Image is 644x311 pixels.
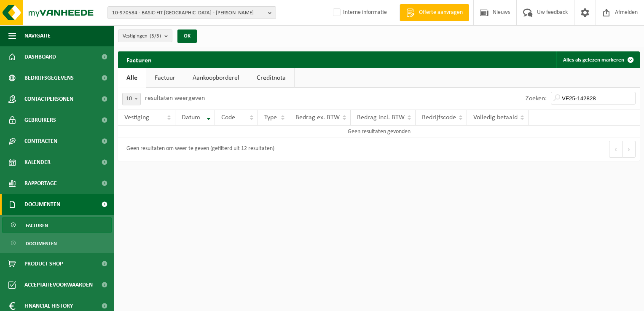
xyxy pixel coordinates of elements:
[122,93,141,105] span: 10
[526,95,547,102] label: Zoeken:
[107,6,276,19] button: 10-970584 - BASIC-FIT [GEOGRAPHIC_DATA] - [PERSON_NAME]
[331,6,387,19] label: Interne informatie
[118,51,160,68] h2: Facturen
[2,235,112,251] a: Documenten
[400,4,469,21] a: Offerte aanvragen
[24,110,56,131] span: Gebruikers
[248,68,294,88] a: Creditnota
[417,8,465,17] span: Offerte aanvragen
[357,114,405,121] span: Bedrag incl. BTW
[2,217,112,233] a: Facturen
[264,114,277,121] span: Type
[26,236,57,252] span: Documenten
[473,114,518,121] span: Volledig betaald
[24,67,74,88] span: Bedrijfsgegevens
[118,68,146,88] a: Alle
[146,68,184,88] a: Factuur
[556,51,639,68] button: Alles als gelezen markeren
[118,29,172,42] button: Vestigingen(3/3)
[26,217,48,233] span: Facturen
[24,46,56,67] span: Dashboard
[123,93,140,105] span: 10
[623,141,636,158] button: Next
[177,29,197,43] button: OK
[221,114,235,121] span: Code
[24,253,63,274] span: Product Shop
[609,141,623,158] button: Previous
[24,88,73,110] span: Contactpersonen
[122,142,274,157] div: Geen resultaten om weer te geven (gefilterd uit 12 resultaten)
[24,152,51,173] span: Kalender
[24,274,93,295] span: Acceptatievoorwaarden
[24,194,60,215] span: Documenten
[422,114,456,121] span: Bedrijfscode
[124,114,149,121] span: Vestiging
[182,114,200,121] span: Datum
[24,131,57,152] span: Contracten
[184,68,248,88] a: Aankoopborderel
[118,126,640,137] td: Geen resultaten gevonden
[123,30,161,43] span: Vestigingen
[24,173,57,194] span: Rapportage
[145,95,205,102] label: resultaten weergeven
[112,7,265,19] span: 10-970584 - BASIC-FIT [GEOGRAPHIC_DATA] - [PERSON_NAME]
[150,33,161,39] count: (3/3)
[295,114,340,121] span: Bedrag ex. BTW
[24,25,51,46] span: Navigatie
